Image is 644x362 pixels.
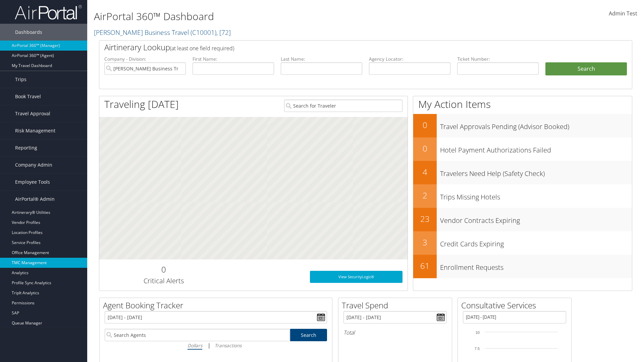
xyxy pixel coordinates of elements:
[281,56,362,62] label: Last Name:
[413,255,632,278] a: 61Enrollment Requests
[476,330,480,335] tspan: 10
[457,56,539,62] label: Ticket Number:
[15,4,82,20] img: airportal-logo.png
[193,56,274,62] label: First Name:
[461,300,571,311] h2: Consultative Services
[413,208,632,231] a: 23Vendor Contracts Expiring
[609,3,637,24] a: Admin Test
[440,119,632,131] h3: Travel Approvals Pending (Advisor Booked)
[545,62,627,76] button: Search
[187,342,202,349] i: Dollars
[105,341,327,350] div: |
[105,329,290,341] input: Search Agents
[103,300,332,311] h2: Agent Booking Tracker
[170,45,234,52] span: (at least one field required)
[413,231,632,255] a: 3Credit Cards Expiring
[440,213,632,225] h3: Vendor Contracts Expiring
[104,97,179,111] h1: Traveling [DATE]
[284,100,402,112] input: Search for Traveler
[15,174,50,190] span: Employee Tools
[440,259,632,272] h3: Enrollment Requests
[15,105,50,122] span: Travel Approval
[104,56,186,62] label: Company - Division:
[413,97,632,111] h1: My Action Items
[215,342,241,349] i: Transactions
[440,189,632,202] h3: Trips Missing Hotels
[440,166,632,178] h3: Travelers Need Help (Safety Check)
[15,71,26,88] span: Trips
[413,260,437,271] h2: 61
[440,236,632,249] h3: Credit Cards Expiring
[413,114,632,137] a: 0Travel Approvals Pending (Advisor Booked)
[369,56,450,62] label: Agency Locator:
[104,42,583,53] h2: Airtinerary Lookup
[310,271,402,283] a: View SecurityLogic®
[15,122,55,139] span: Risk Management
[413,213,437,225] h2: 23
[413,166,437,178] h2: 4
[440,142,632,155] h3: Hotel Payment Authorizations Failed
[290,329,327,341] a: Search
[413,161,632,184] a: 4Travelers Need Help (Safety Check)
[216,28,231,37] span: , [ 72 ]
[15,139,37,156] span: Reporting
[191,28,216,37] span: ( C10001 )
[413,137,632,161] a: 0Hotel Payment Authorizations Failed
[15,157,52,173] span: Company Admin
[609,10,637,17] span: Admin Test
[413,119,437,131] h2: 0
[104,264,223,275] h2: 0
[413,190,437,201] h2: 2
[475,347,480,351] tspan: 7.5
[413,184,632,208] a: 2Trips Missing Hotels
[15,24,42,41] span: Dashboards
[15,191,55,207] span: AirPortal® Admin
[104,276,223,286] h3: Critical Alerts
[413,143,437,154] h2: 0
[343,329,447,336] h6: Total
[342,300,452,311] h2: Travel Spend
[15,88,41,105] span: Book Travel
[94,28,231,37] a: [PERSON_NAME] Business Travel
[94,9,456,23] h1: AirPortal 360™ Dashboard
[413,237,437,248] h2: 3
